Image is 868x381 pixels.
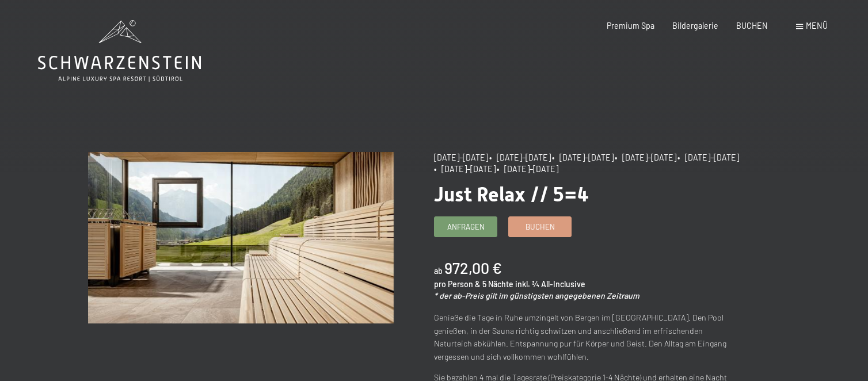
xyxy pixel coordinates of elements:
[552,153,614,162] span: • [DATE]–[DATE]
[434,266,443,276] span: ab
[434,182,589,206] span: Just Relax // 5=4
[509,217,571,236] a: Buchen
[435,217,497,236] a: Anfragen
[515,279,585,289] span: inkl. ¾ All-Inclusive
[434,311,739,363] p: Genieße die Tage in Ruhe umzingelt von Bergen im [GEOGRAPHIC_DATA]. Den Pool genießen, in der Sau...
[434,164,496,174] span: • [DATE]–[DATE]
[672,21,718,31] a: Bildergalerie
[736,21,768,31] a: BUCHEN
[806,21,828,31] span: Menü
[88,152,393,323] img: Just Relax // 5=4
[447,222,485,232] span: Anfragen
[434,279,481,289] span: pro Person &
[482,279,513,289] span: 5 Nächte
[677,153,739,162] span: • [DATE]–[DATE]
[489,153,551,162] span: • [DATE]–[DATE]
[434,291,639,300] em: * der ab-Preis gilt im günstigsten angegebenen Zeitraum
[526,222,555,232] span: Buchen
[434,153,488,162] span: [DATE]–[DATE]
[607,21,654,31] a: Premium Spa
[444,258,502,277] b: 972,00 €
[497,164,558,174] span: • [DATE]–[DATE]
[615,153,676,162] span: • [DATE]–[DATE]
